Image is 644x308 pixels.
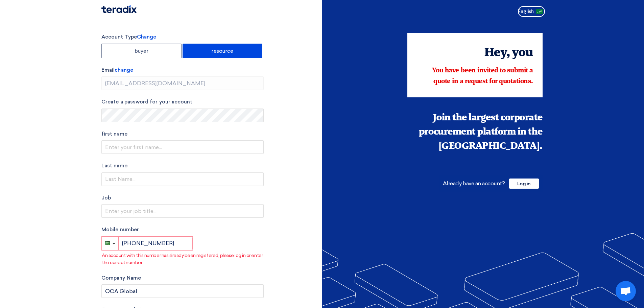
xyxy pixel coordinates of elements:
font: English [518,9,534,15]
input: Enter phone number... [118,237,193,250]
a: Log in [509,180,539,187]
font: Already have an account? [443,180,505,187]
font: Mobile number [101,227,139,233]
font: buyer [135,48,148,54]
font: change [115,67,133,73]
font: Company Name [101,275,141,281]
font: Hey, you [484,47,533,59]
font: resource [211,48,233,54]
input: Enter your company name... [101,284,264,298]
font: Email [101,67,115,73]
img: Teradix logo [101,5,137,13]
font: Join the largest corporate procurement platform in the [GEOGRAPHIC_DATA]. [419,113,543,151]
font: Account Type [101,34,137,40]
img: ar-AR.png [536,9,543,14]
font: You have been invited to submit a quote in a request for quotations. [432,67,533,85]
font: An account with this number has already been registered, please log in or enter the correct number [102,253,263,265]
font: Log in [517,181,531,187]
input: Enter your job title... [101,204,264,218]
font: Create a password for your account [101,99,193,105]
input: Enter your first name... [101,140,264,154]
input: Enter your business email... [101,76,264,90]
font: Last name [101,163,127,169]
button: English [518,6,545,17]
a: Open chat [616,281,636,301]
font: first name [101,131,127,137]
input: Last Name... [101,172,264,186]
font: Job [101,195,111,201]
font: Change [137,34,156,40]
